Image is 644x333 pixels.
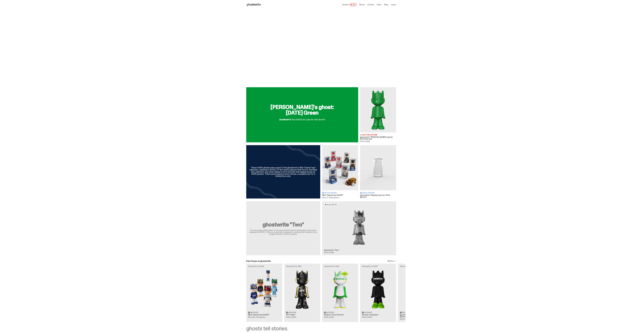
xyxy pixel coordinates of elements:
[367,4,374,6] a: Archive
[360,136,396,140] h3: ghostwrite “[PERSON_NAME]'s ghost: [DATE] Green”
[342,3,356,6] a: Auction LIVE
[250,312,258,313] span: Archived
[322,145,358,198] a: Game Face (2025) Retail Pricing
[322,194,358,196] h3: MLB “Game Face (2025)”
[324,265,356,267] p: Clearing Price: $100
[400,318,410,320] span: 400% (2025)
[286,265,318,267] p: Clearing Price: $150
[360,87,396,132] img: Schrödinger's ghost: Sunday Green
[322,145,358,190] img: Game Face (2025)
[246,264,282,322] a: Clearing Price: $425 Game Face (2025) Archived
[248,269,280,309] img: Game Face (2025)
[248,265,280,267] p: Clearing Price: $425
[246,326,396,331] div: ghosts tell stories.
[322,197,339,199] span: Set of 7, 400% ghosts
[326,312,334,313] span: Archived
[360,140,370,142] span: 400% (2025)
[265,104,340,115] h2: [PERSON_NAME]'s ghost: [DATE] Green
[360,264,396,322] a: Clearing Price: $250 Campless Archived
[402,312,410,313] span: Archived
[324,252,334,254] span: 400% (2025)
[400,265,432,267] p: Clearing Price: $150
[324,314,356,316] h3: Reebok “Court Victory”
[384,4,388,6] a: Blog
[249,167,317,177] div: These 400% ghosts were a part of the ghostwrite x MLB "Game Face" collection, released in [DATE]....
[398,264,434,322] a: Clearing Price: $150 Schrödinger's ghost: Orange Vibe Archived
[248,316,256,318] span: Blind Box,
[246,260,271,262] h2: Past Drops on ghostwrite
[377,4,381,6] a: FAQs
[322,264,358,322] a: Clearing Price: $100 Court Victory Archived
[324,269,356,309] img: Court Victory
[364,312,372,313] span: Archived
[286,269,318,309] img: Ruby
[284,264,320,322] a: Clearing Price: $150 Ruby Archived
[362,192,375,194] span: Retail Pricing
[362,134,377,136] span: Auction Live Now
[324,192,337,194] span: Retail Pricing
[342,4,349,6] span: Auction
[324,208,394,248] img: Two
[286,314,318,316] h3: UFC “Ruby”
[360,145,396,190] img: Display Case for 100% ghosts
[248,314,280,316] h3: MLB “Game Face (2025)”
[324,316,334,318] span: 400% (2025)
[279,118,288,121] span: Live Now!
[387,260,396,262] a: SEE ALL →
[279,116,325,121] div: Will Your Bid Be As Lucky As This Green?
[400,269,432,309] img: Schrödinger's ghost: Orange Vibe
[359,4,365,6] a: About
[324,249,394,251] h3: ghostwrite “Two”
[360,145,396,198] a: Display Case for 100% ghosts Retail Pricing
[362,314,394,316] h3: StockX “Campless”
[286,316,296,318] span: 400% (2025)
[360,194,396,198] h3: ghostwrite “Display Case for 100% ghosts”
[249,222,317,227] h2: ghostwrite "Two"
[288,312,296,313] span: Archived
[362,265,394,267] p: Clearing Price: $250
[362,316,372,318] span: 400% (2025)
[362,269,394,309] img: Campless
[350,3,356,6] span: LIVE
[400,314,432,318] h3: ghostwrite “[PERSON_NAME]'s ghost: Orange Vibe”
[249,229,317,235] p: This upcoming 400% ghost is the second ghostwrite-branded ghost and will be released on [DATE]. T...
[327,204,337,206] span: Drops [DATE]
[360,87,396,142] a: Schrödinger's ghost: Sunday Green Auction Live Now
[256,316,266,318] span: 100% ghosts
[391,4,396,6] a: Log in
